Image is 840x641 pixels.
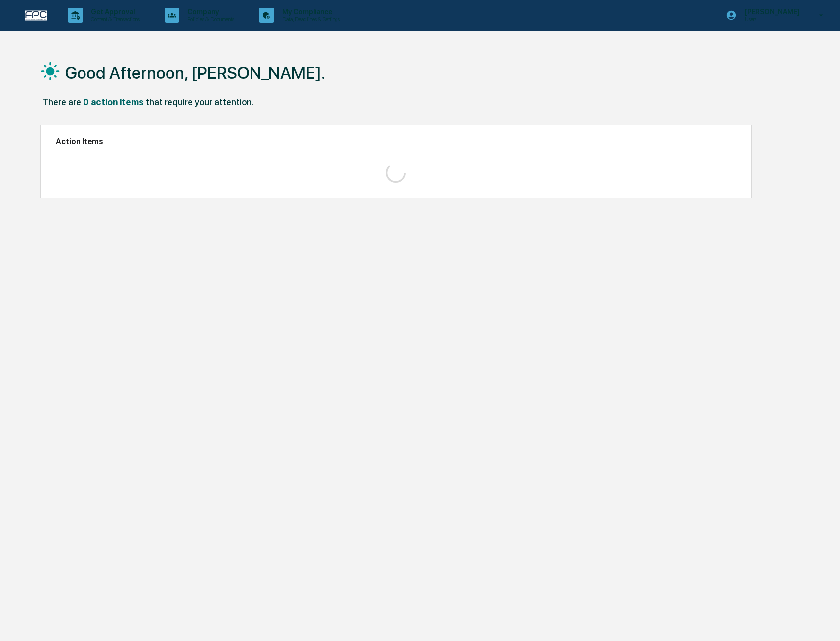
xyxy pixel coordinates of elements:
h1: Good Afternoon, [PERSON_NAME]. [65,63,325,82]
p: [PERSON_NAME] [737,8,805,16]
p: Content & Transactions [83,16,145,23]
p: Get Approval [83,8,145,16]
div: 0 action items [83,97,144,107]
p: Users [737,16,805,23]
p: Policies & Documents [179,16,239,23]
div: that require your attention. [146,97,253,107]
p: My Compliance [274,8,345,16]
img: logo [24,9,48,21]
p: Data, Deadlines & Settings [274,16,345,23]
p: Company [179,8,239,16]
h2: Action Items [56,137,736,146]
div: There are [42,97,81,107]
